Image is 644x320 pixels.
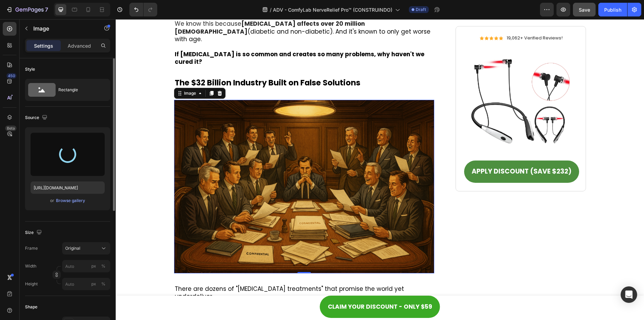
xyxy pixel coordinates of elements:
p: Advanced [68,42,91,49]
input: px% [62,260,110,272]
a: CLAIM YOUR DISCOUNT - Only $59 [204,276,324,299]
strong: [MEDICAL_DATA] affects over 20 million [DEMOGRAPHIC_DATA] [59,0,249,16]
p: APPLY DISCOUNT (SAVE $232) [356,148,456,157]
span: There are dozens of "[MEDICAL_DATA] treatments" that promise the world yet underdeliver. [59,265,288,281]
div: px [91,281,96,287]
img: gempages_571712530917885152-9a93a47f-1b12-4d1e-ac91-c77c5ed3c8ff.webp [348,31,463,133]
p: Image [33,24,92,33]
label: Height [25,281,38,287]
button: px [99,280,107,288]
span: (diabetic and non-diabetic). And it's known to only get worse with age. [59,8,315,24]
button: Browse gallery [56,197,85,204]
div: Style [25,66,35,72]
button: Original [62,242,110,254]
p: 19,062+ Verified Reviews! [391,16,447,22]
input: px% [62,278,110,290]
span: / [270,6,272,13]
h2: Rich Text Editor. Editing area: main [58,58,319,70]
div: Publish [604,6,621,13]
div: Rectangle [58,82,100,98]
div: Beta [5,126,16,131]
span: Save [579,7,590,13]
div: Size [25,228,43,237]
div: % [101,263,105,269]
p: ⁠⁠⁠⁠⁠⁠⁠ [59,59,318,69]
a: APPLY DISCOUNT (SAVE $232) [348,141,463,164]
div: Source [25,113,49,122]
label: Width [25,263,36,269]
span: Draft [416,7,426,13]
button: % [90,280,98,288]
button: Publish [598,3,627,16]
div: 450 [7,73,16,79]
img: gempages_571712530917885152-528b100c-4898-41e0-b778-9af4151845aa.png [58,81,319,254]
p: 7 [45,5,48,14]
div: px [91,263,96,269]
div: Open Intercom Messenger [621,286,637,303]
div: % [101,281,105,287]
label: Frame [25,245,38,251]
div: Undo/Redo [129,3,157,16]
span: CLAIM YOUR DISCOUNT - Only $59 [212,283,317,292]
input: https://example.com/image.jpg [31,181,105,194]
button: Save [573,3,596,16]
p: Settings [34,42,53,49]
span: We know this because [59,0,249,16]
iframe: Design area [116,19,644,320]
strong: If [MEDICAL_DATA] is so common and creates so many problems, why haven't we cured it? [59,31,309,47]
span: Original [65,245,80,251]
strong: The $32 Billion Industry Built on False Solutions [59,58,245,69]
div: Image [67,71,82,77]
div: Shape [25,304,37,310]
button: 7 [3,3,51,16]
div: Browse gallery [56,198,85,204]
button: % [90,262,98,270]
span: or [50,197,54,205]
button: px [99,262,107,270]
span: ADV - ComfyLab NerveRelief Pro™ (CONSTRUINDO) [273,6,392,13]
